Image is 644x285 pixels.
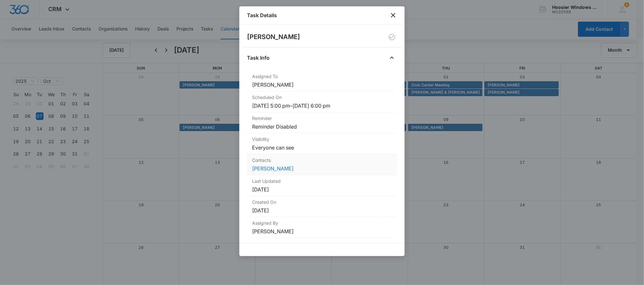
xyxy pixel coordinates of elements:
div: Last Updated[DATE] [247,175,397,196]
dt: Created On [252,199,392,205]
a: [PERSON_NAME] [252,165,294,172]
div: Assigned To[PERSON_NAME] [247,70,397,91]
div: Created On[DATE] [247,196,397,217]
dt: Scheduled On [252,94,392,101]
div: VisibilityEveryone can see [247,133,397,154]
dt: Last Updated [252,178,392,184]
dt: Assigned To [252,73,392,80]
dd: [DATE] 5:00 pm – [DATE] 6:00 pm [252,102,392,109]
dd: [DATE] [252,207,392,214]
dd: [PERSON_NAME] [252,228,392,235]
dt: Reminder [252,115,392,122]
button: close [389,11,397,19]
div: Assigned By[PERSON_NAME] [247,217,397,238]
dt: Visibility [252,136,392,142]
dt: Contacts [252,157,392,163]
dt: Assigned By [252,220,392,226]
h4: Task Info [247,54,270,62]
div: ReminderReminder Disabled [247,112,397,133]
div: Contacts[PERSON_NAME] [247,154,397,175]
dd: [DATE] [252,186,392,193]
dd: [PERSON_NAME] [252,81,392,89]
dd: Everyone can see [252,144,392,151]
h2: [PERSON_NAME] [247,32,300,42]
h1: Task Details [247,11,277,19]
button: Close [387,53,397,63]
dd: Reminder Disabled [252,123,392,130]
div: Scheduled On[DATE] 5:00 pm–[DATE] 6:00 pm [247,91,397,112]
